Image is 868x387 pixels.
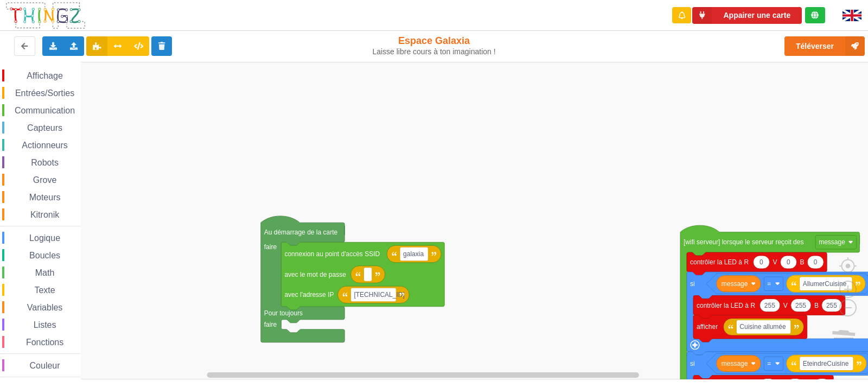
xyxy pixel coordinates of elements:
text: V [783,301,788,309]
span: Affichage [25,71,64,80]
span: Capteurs [25,123,64,132]
img: gb.png [843,10,861,21]
span: Kitronik [29,210,61,219]
text: AllumerCuisine [803,280,847,288]
span: Entrées/Sorties [14,88,76,98]
text: Au démarrage de la carte [264,229,338,236]
span: Robots [29,158,60,167]
span: Boucles [28,251,62,260]
span: Couleur [28,361,62,370]
text: message [819,238,845,246]
text: V [773,258,777,266]
span: Listes [32,320,58,329]
text: 255 [795,301,806,309]
div: Laisse libre cours à ton imagination ! [360,47,509,56]
text: connexion au point d'accès SSID [284,250,380,258]
text: [wifi serveur] lorsque le serveur reçoit des [684,238,803,246]
text: afficher [697,323,718,331]
span: Actionneurs [20,141,69,150]
span: Texte [33,286,56,295]
img: thingz_logo.png [5,1,86,30]
text: faire [264,243,277,251]
button: Appairer une carte [692,7,802,24]
text: 0 [759,258,763,266]
button: Téléverser [784,36,865,56]
span: Moteurs [28,193,62,202]
text: Cuisine allumée [739,323,786,331]
span: Variables [25,303,65,312]
text: Pour toujours [264,309,303,317]
text: contrôler la LED à R [697,301,755,309]
text: message [722,360,748,367]
span: Fonctions [24,338,65,347]
div: Tu es connecté au serveur de création de Thingz [805,7,825,23]
text: si [690,280,695,288]
text: message [722,280,748,288]
text: avec le mot de passe [284,270,346,278]
span: Grove [31,175,59,185]
text: avec l'adresse IP [284,291,334,299]
span: Communication [13,106,76,115]
div: Espace Galaxia [360,35,509,56]
text: 0 [787,258,790,266]
text: galaxia [403,250,424,258]
text: 255 [764,301,775,309]
text: B [800,258,805,266]
text: 255 [826,301,837,309]
text: = [767,280,771,288]
span: Math [34,268,56,277]
text: [TECHNICAL_ID] [354,291,404,299]
text: faire [264,321,277,328]
text: si [690,360,695,367]
text: B [814,301,819,309]
span: Logique [28,233,62,243]
text: 0 [814,258,818,266]
text: = [767,360,771,367]
text: EteindreCuisine [803,360,849,367]
text: contrôler la LED à R [690,258,749,266]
